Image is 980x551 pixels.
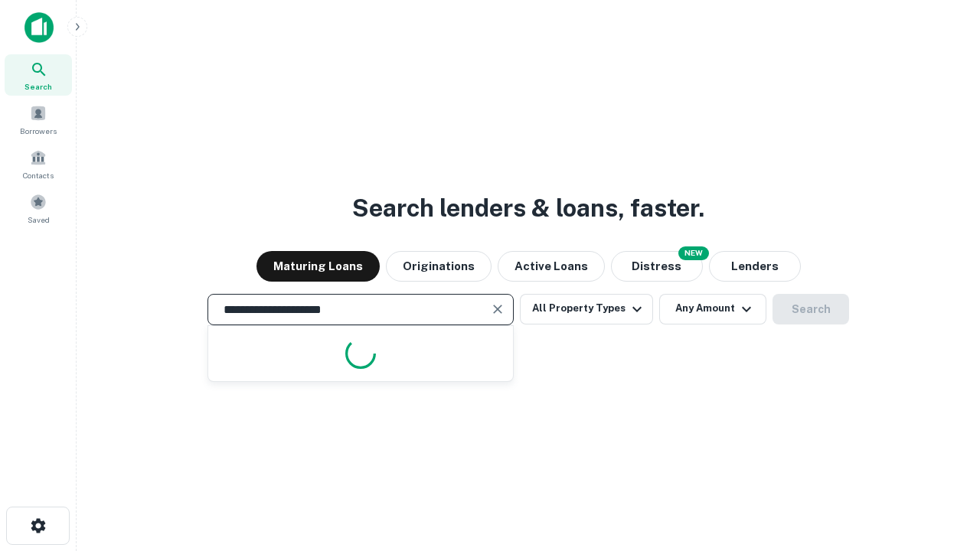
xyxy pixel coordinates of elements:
a: Search [5,54,72,96]
div: NEW [678,246,709,260]
span: Contacts [23,169,54,181]
span: Search [24,80,52,93]
button: Lenders [709,251,801,282]
button: Search distressed loans with lien and other non-mortgage details. [611,251,703,282]
h3: Search lenders & loans, faster. [352,190,704,227]
button: Any Amount [659,294,766,324]
span: Borrowers [20,125,57,137]
a: Contacts [5,143,72,184]
img: capitalize-icon.png [24,12,54,43]
iframe: Chat Widget [903,429,980,502]
button: Maturing Loans [256,251,380,282]
button: Clear [487,298,508,320]
button: Originations [386,251,492,282]
span: Saved [28,214,50,226]
button: Active Loans [498,251,605,282]
a: Borrowers [5,99,72,140]
button: All Property Types [520,294,653,324]
a: Saved [5,187,72,229]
